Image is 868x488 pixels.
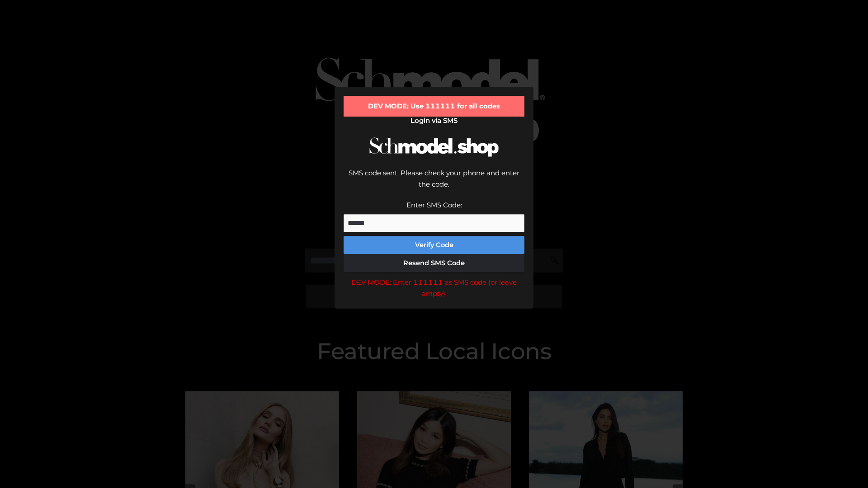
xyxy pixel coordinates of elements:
button: Verify Code [344,236,524,254]
h2: Login via SMS [344,117,524,125]
div: SMS code sent. Please check your phone and enter the code. [344,167,524,199]
div: DEV MODE: Enter 111111 as SMS code (or leave empty). [344,277,524,300]
button: Resend SMS Code [344,254,524,272]
label: Enter SMS Code: [406,201,462,209]
div: DEV MODE: Use 111111 for all codes [344,96,524,117]
img: Schmodel Logo [366,129,502,165]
